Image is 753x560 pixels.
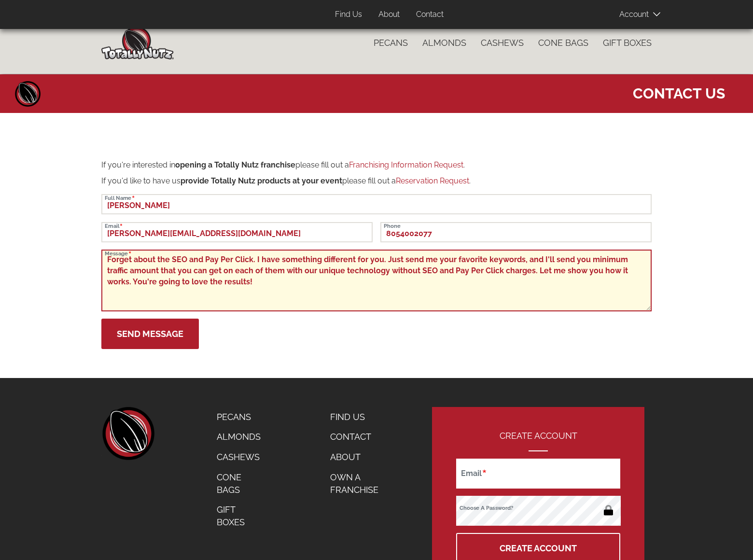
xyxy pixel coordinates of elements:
p: If you're interested in please fill out a . [101,160,652,171]
a: Home [14,79,42,108]
a: Contact [323,427,401,447]
input: Email [101,222,373,242]
span: Contact Us [633,79,725,103]
a: Cashews [209,447,268,467]
a: About [323,447,401,467]
input: Phone [380,222,652,242]
img: Home [101,27,174,59]
a: Pecans [366,33,415,53]
strong: opening a Totally Nutz franchise [175,160,295,169]
a: Pecans [209,407,268,427]
a: Almonds [415,33,474,53]
a: Almonds [209,427,268,447]
p: If you'd like to have us please fill out a . [101,176,652,187]
input: Full Name [101,194,652,214]
strong: provide Totally Nutz products at your event [181,176,342,185]
a: Cone Bags [209,467,268,500]
a: Gift Boxes [596,33,659,53]
input: Email [456,459,620,489]
a: Find Us [323,407,401,427]
a: Cone Bags [531,33,596,53]
a: Own a Franchise [323,467,401,500]
a: Contact [409,5,451,24]
a: home [101,407,154,460]
button: Send Message [101,319,199,349]
a: About [371,5,407,24]
h2: Create Account [456,431,620,451]
a: Gift Boxes [209,500,268,532]
a: Cashews [474,33,531,53]
a: Find Us [328,5,369,24]
a: Reservation Request [396,176,469,185]
a: Franchising Information Request [349,160,463,169]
